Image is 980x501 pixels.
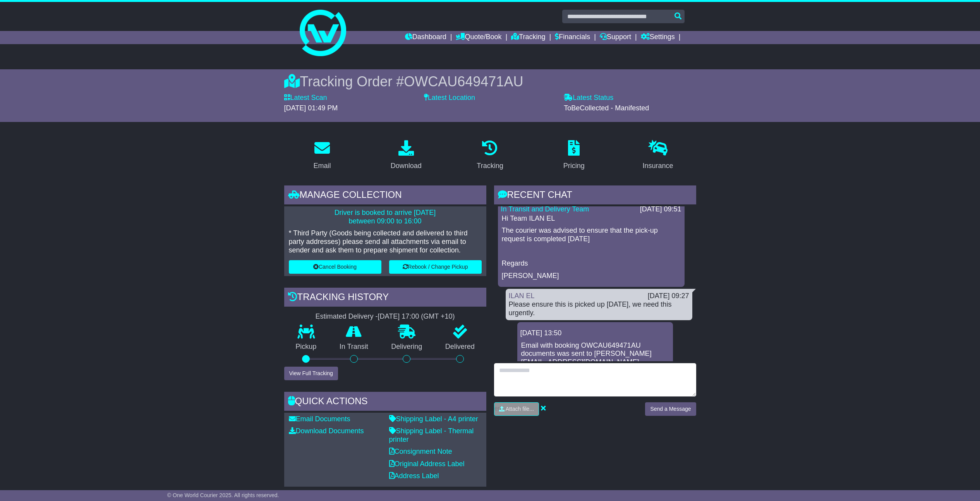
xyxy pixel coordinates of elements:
[284,288,486,309] div: Tracking history
[502,226,681,243] p: The courier was advised to ensure that the pick-up request is completed [DATE]
[289,260,381,274] button: Cancel Booking
[472,137,508,174] a: Tracking
[328,343,380,351] p: In Transit
[289,427,364,435] a: Download Documents
[456,31,501,44] a: Quote/Book
[502,259,681,268] p: Regards
[313,161,331,171] div: Email
[389,427,474,443] a: Shipping Label - Thermal printer
[284,312,486,321] div: Estimated Delivery -
[502,214,681,223] p: Hi Team ILAN EL
[424,94,475,102] label: Latest Location
[284,104,338,112] span: [DATE] 01:49 PM
[284,343,328,351] p: Pickup
[284,73,696,90] div: Tracking Order #
[386,137,427,174] a: Download
[391,161,422,171] div: Download
[308,137,336,174] a: Email
[509,300,689,317] div: Please ensure this is picked up [DATE], we need this urgently.
[404,74,523,89] span: OWCAU649471AU
[284,367,338,380] button: View Full Tracking
[563,161,585,171] div: Pricing
[289,229,482,254] p: * Third Party (Goods being collected and delivered to third party addresses) please send all atta...
[558,137,590,174] a: Pricing
[638,137,678,174] a: Insurance
[643,161,673,171] div: Insurance
[640,205,681,214] div: [DATE] 09:51
[641,31,675,44] a: Settings
[600,31,631,44] a: Support
[167,492,279,498] span: © One World Courier 2025. All rights reserved.
[284,94,327,102] label: Latest Scan
[389,472,439,480] a: Address Label
[494,185,696,206] div: RECENT CHAT
[434,343,486,351] p: Delivered
[289,415,350,423] a: Email Documents
[378,312,455,321] div: [DATE] 17:00 (GMT +10)
[555,31,590,44] a: Financials
[284,185,486,206] div: Manage collection
[648,292,689,300] div: [DATE] 09:27
[380,343,434,351] p: Delivering
[389,448,452,455] a: Consignment Note
[389,460,465,468] a: Original Address Label
[564,104,649,112] span: ToBeCollected - Manifested
[521,341,669,367] p: Email with booking OWCAU649471AU documents was sent to [PERSON_NAME][EMAIL_ADDRESS][DOMAIN_NAME].
[501,205,589,213] a: In Transit and Delivery Team
[289,209,482,225] p: Driver is booked to arrive [DATE] between 09:00 to 16:00
[520,329,670,338] div: [DATE] 13:50
[564,94,613,102] label: Latest Status
[645,402,696,416] button: Send a Message
[389,415,478,423] a: Shipping Label - A4 printer
[509,292,535,300] a: ILAN EL
[477,161,503,171] div: Tracking
[502,272,681,280] p: [PERSON_NAME]
[389,260,482,274] button: Rebook / Change Pickup
[405,31,446,44] a: Dashboard
[511,31,545,44] a: Tracking
[284,392,486,413] div: Quick Actions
